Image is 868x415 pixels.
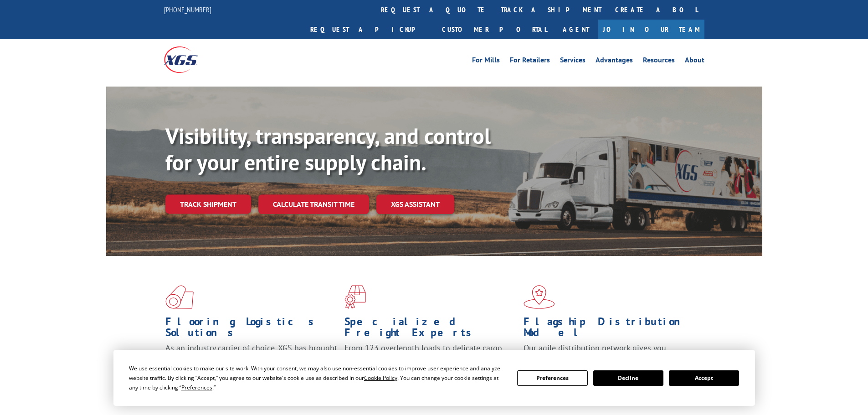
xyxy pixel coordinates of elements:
[472,56,500,67] a: For Mills
[524,316,696,343] h1: Flagship Distribution Model
[598,20,704,39] a: Join Our Team
[165,122,491,176] b: Visibility, transparency, and control for your entire supply chain.
[376,195,454,214] a: XGS ASSISTANT
[524,343,691,364] span: Our agile distribution network gives you nationwide inventory management on demand.
[524,285,555,309] img: xgs-icon-flagship-distribution-model-red
[164,5,211,14] a: [PHONE_NUMBER]
[560,56,586,67] a: Services
[258,195,369,214] a: Calculate transit time
[129,364,506,392] div: We use essential cookies to make our site work. With your consent, we may also use non-essential ...
[165,343,337,375] span: As an industry carrier of choice, XGS has brought innovation and dedication to flooring logistics...
[510,56,550,67] a: For Retailers
[344,285,366,309] img: xgs-icon-focused-on-flooring-red
[669,370,739,386] button: Accept
[517,370,587,386] button: Preferences
[593,370,663,386] button: Decline
[165,316,338,343] h1: Flooring Logistics Solutions
[435,20,554,39] a: Customer Portal
[344,343,517,383] p: From 123 overlength loads to delicate cargo, our experienced staff knows the best way to move you...
[165,285,194,309] img: xgs-icon-total-supply-chain-intelligence-red
[685,56,704,67] a: About
[596,56,633,67] a: Advantages
[113,350,755,406] div: Cookie Consent Prompt
[643,56,675,67] a: Resources
[344,316,517,343] h1: Specialized Freight Experts
[554,20,598,39] a: Agent
[364,374,397,382] span: Cookie Policy
[165,195,251,214] a: Track shipment
[303,20,435,39] a: Request a pickup
[181,384,212,391] span: Preferences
